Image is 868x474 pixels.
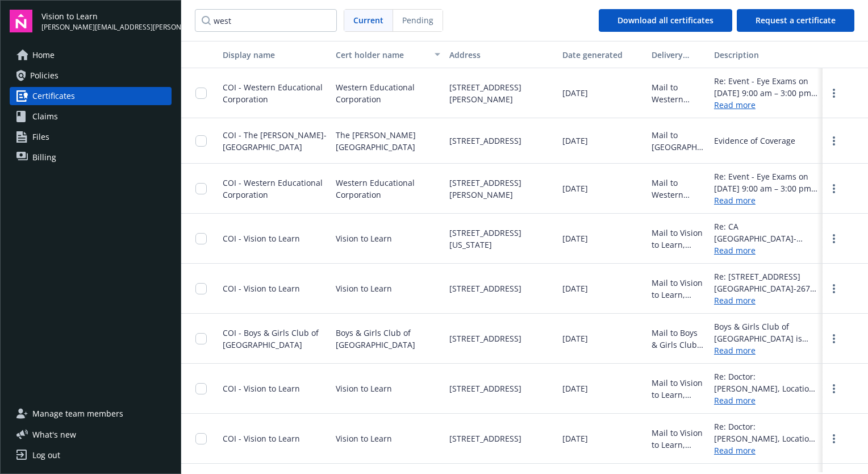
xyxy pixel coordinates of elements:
[336,382,392,394] span: Vision to Learn
[195,283,207,294] input: Toggle Row Selected
[195,233,207,244] input: Toggle Row Selected
[223,283,300,294] span: COI - Vision to Learn
[449,177,553,201] span: [STREET_ADDRESS][PERSON_NAME]
[223,130,327,152] span: COI - The [PERSON_NAME]-[GEOGRAPHIC_DATA]
[336,282,392,294] span: Vision to Learn
[30,66,59,85] span: Policies
[562,282,588,294] span: [DATE]
[562,49,642,61] div: Date generated
[195,383,207,394] input: Toggle Row Selected
[714,171,818,194] div: Re: Event - Eye Exams on [DATE] 9:00 am – 3:00 pm at [GEOGRAPHIC_DATA] [STREET_ADDRESS] Los Angel...
[223,327,319,350] span: COI - Boys & Girls Club of [GEOGRAPHIC_DATA]
[652,227,705,251] div: Mail to Vision to Learn, [STREET_ADDRESS][US_STATE]
[714,221,818,244] div: Re: CA [GEOGRAPHIC_DATA]- [STREET_ADDRESS] [GEOGRAPHIC_DATA] [GEOGRAPHIC_DATA] [GEOGRAPHIC_DATA]-...
[449,135,521,147] span: [STREET_ADDRESS]
[218,41,331,68] button: Display name
[827,382,841,396] a: more
[223,177,323,200] span: COI - Western Educational Corporation
[617,15,713,26] span: Download all certificates
[714,394,818,406] a: Read more
[652,129,705,153] div: Mail to [GEOGRAPHIC_DATA][PERSON_NAME], [STREET_ADDRESS]
[710,41,823,68] button: Description
[10,10,32,32] img: navigator-logo.svg
[652,427,705,451] div: Mail to Vision to Learn, [STREET_ADDRESS]
[599,9,732,32] button: Download all certificates
[10,66,172,85] a: Policies
[652,327,705,351] div: Mail to Boys & Girls Club of [GEOGRAPHIC_DATA], [STREET_ADDRESS]
[353,14,383,26] span: Current
[10,405,172,423] a: Manage team members
[331,41,444,68] button: Cert holder name
[449,49,553,61] div: Address
[714,344,818,356] a: Read more
[223,433,300,444] span: COI - Vision to Learn
[402,14,433,26] span: Pending
[714,75,818,99] div: Re: Event - Eye Exams on [DATE] 9:00 am – 3:00 pm at [GEOGRAPHIC_DATA] [STREET_ADDRESS] [GEOGRAPH...
[449,332,521,344] span: [STREET_ADDRESS]
[32,446,60,464] div: Log out
[714,421,818,444] div: Re: Doctor: [PERSON_NAME], Location: [STREET_ADDRESS] [GEOGRAPHIC_DATA], MI 48076. Evidence of Co...
[32,87,75,105] span: Certificates
[445,41,558,68] button: Address
[562,87,588,99] span: [DATE]
[32,405,123,423] span: Manage team members
[223,49,327,61] div: Display name
[562,232,588,244] span: [DATE]
[558,41,647,68] button: Date generated
[827,232,841,246] a: more
[647,41,710,68] button: Delivery methods
[223,233,300,244] span: COI - Vision to Learn
[223,383,300,394] span: COI - Vision to Learn
[714,49,818,61] div: Description
[449,382,521,394] span: [STREET_ADDRESS]
[10,46,172,64] a: Home
[32,148,56,167] span: Billing
[714,135,795,147] div: Evidence of Coverage
[827,332,841,346] a: more
[652,49,705,61] div: Delivery methods
[714,271,818,294] div: Re: [STREET_ADDRESS] [GEOGRAPHIC_DATA]-2676 Evidence of Coverage.
[827,182,841,196] a: more
[195,135,207,147] input: Toggle Row Selected
[336,232,392,244] span: Vision to Learn
[562,433,588,444] span: [DATE]
[714,371,818,394] div: Re: Doctor: [PERSON_NAME], Location: [STREET_ADDRESS] [GEOGRAPHIC_DATA], MI 48076. Evidence of Co...
[10,148,172,167] a: Billing
[32,46,55,64] span: Home
[393,10,443,31] span: Pending
[562,332,588,344] span: [DATE]
[195,433,207,444] input: Toggle Row Selected
[10,87,172,105] a: Certificates
[652,81,705,105] div: Mail to Western Educational Corporation , [STREET_ADDRESS][PERSON_NAME]
[32,429,76,440] span: What ' s new
[195,88,207,99] input: Toggle Row Selected
[652,277,705,301] div: Mail to Vision to Learn, [STREET_ADDRESS]
[449,81,553,105] span: [STREET_ADDRESS][PERSON_NAME]
[827,282,841,296] a: more
[827,134,841,148] a: more
[195,333,207,344] input: Toggle Row Selected
[562,382,588,394] span: [DATE]
[41,22,172,32] span: [PERSON_NAME][EMAIL_ADDRESS][PERSON_NAME][DOMAIN_NAME]
[10,107,172,126] a: Claims
[714,444,818,456] a: Read more
[10,429,94,440] button: What's new
[562,182,588,194] span: [DATE]
[195,183,207,194] input: Toggle Row Selected
[32,107,58,126] span: Claims
[714,244,818,256] a: Read more
[195,9,337,32] input: Filter certificates...
[714,294,818,306] a: Read more
[223,82,323,105] span: COI - Western Educational Corporation
[449,227,553,251] span: [STREET_ADDRESS][US_STATE]
[714,321,818,344] div: Boys & Girls Club of [GEOGRAPHIC_DATA] is included as an additional insured as required by a writ...
[756,15,836,26] span: Request a certificate
[737,9,854,32] button: Request a certificate
[336,49,427,61] div: Cert holder name
[449,433,521,444] span: [STREET_ADDRESS]
[652,377,705,401] div: Mail to Vision to Learn, [STREET_ADDRESS]
[336,327,440,351] span: Boys & Girls Club of [GEOGRAPHIC_DATA]
[32,128,49,146] span: Files
[41,10,172,32] button: Vision to Learn[PERSON_NAME][EMAIL_ADDRESS][PERSON_NAME][DOMAIN_NAME]
[336,129,440,153] span: The [PERSON_NAME][GEOGRAPHIC_DATA]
